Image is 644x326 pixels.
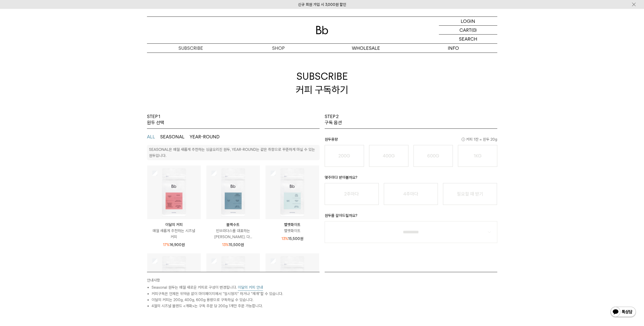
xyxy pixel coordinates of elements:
o: 600G [427,153,439,158]
p: STEP 1 원두 선택 [147,113,164,126]
p: SEARCH [459,35,477,43]
button: 4주마다 [384,183,438,205]
button: 이달의 커피 안내 [238,284,263,291]
p: CART [459,26,471,34]
span: 원 [241,242,244,247]
p: 벨벳화이트 [266,228,319,234]
p: 이달의 커피 [147,222,201,228]
a: SUBSCRIBE [147,44,235,53]
span: 17% [163,242,170,247]
button: 600G [414,145,453,167]
img: 상품이미지 [206,253,260,307]
p: WHOLESALE [322,44,410,53]
span: 커피 1잔 = 윈두 20g [461,136,497,142]
a: LOGIN [439,17,497,26]
p: 안내사항 [147,277,320,284]
span: 원 [300,236,303,241]
p: (0) [471,26,477,34]
a: SHOP [235,44,322,53]
img: 로고 [316,26,328,34]
li: 커피구독은 언제든 위약금 없이 마이페이지에서 “일시정지” 하거나 “재개”할 수 있습니다. [152,291,320,297]
span: 원 [181,242,185,247]
o: 200G [338,153,350,158]
h2: SUBSCRIBE 커피 구독하기 [147,53,497,113]
p: 매월 새롭게 추천하는 시즈널 커피 [147,228,201,240]
p: 몇주마다 받아볼까요? [325,174,497,183]
button: 필요할 때 받기 [443,183,497,205]
p: 15,500 [282,236,303,242]
img: 상품이미지 [266,166,319,219]
p: 15,500 [222,242,244,248]
span: 13% [222,242,229,247]
button: 200G [325,145,364,167]
li: 이달의 커피는 200g, 400g, 600g 용량으로 구독하실 수 있습니다. [152,297,320,303]
p: 원두용량 [325,136,497,145]
p: 16,900 [163,242,185,248]
li: Seasonal 원두는 매월 새로운 커피로 구성이 변경됩니다. [152,284,320,291]
p: 원두를 갈아드릴까요? [325,213,497,221]
img: 상품이미지 [266,253,319,307]
button: 2주마다 [325,183,379,205]
img: 상품이미지 [206,166,260,219]
p: 벨벳화이트 [266,222,319,228]
o: 400G [383,153,395,158]
a: CART (0) [439,26,497,35]
img: 상품이미지 [147,166,201,219]
a: 신규 회원 가입 시 3,000원 할인 [298,2,346,7]
p: 블랙수트 [206,222,260,228]
span: 13% [282,236,288,241]
button: 400G [369,145,408,167]
button: 1KG [458,145,497,167]
p: INFO [410,44,497,53]
li: 4월의 시즈널 블렌드 <개화>는 구독 주문 당 200g 1개만 주문 가능합니다. [152,303,320,309]
img: 상품이미지 [147,253,201,307]
button: SEASONAL [160,134,185,140]
img: 카카오톡 채널 1:1 채팅 버튼 [610,306,636,318]
p: SEASONAL은 매월 새롭게 추천하는 싱글오리진 원두, YEAR-ROUND는 같은 취향으로 꾸준하게 마실 수 있는 원두입니다. [149,147,315,158]
p: 빈브라더스를 대표하는 [PERSON_NAME]. 다... [206,228,260,240]
button: ALL [147,134,155,140]
button: YEAR-ROUND [190,134,220,140]
p: LOGIN [461,17,475,25]
o: 1KG [474,153,482,158]
p: STEP 2 구독 옵션 [325,113,342,126]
